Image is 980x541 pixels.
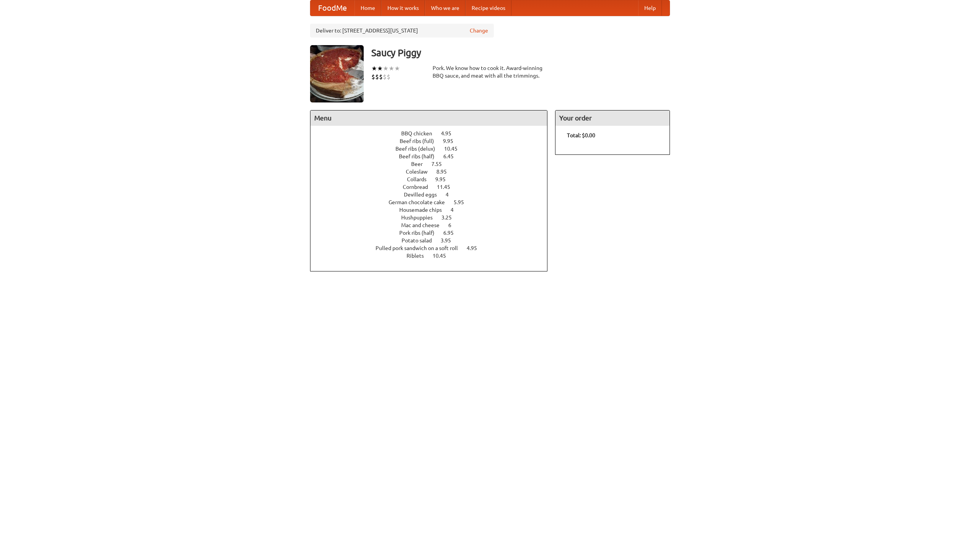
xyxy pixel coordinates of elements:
span: Beef ribs (delux) [395,146,443,152]
li: ★ [371,64,377,73]
a: Change [470,27,488,34]
li: ★ [389,64,394,73]
span: 10.45 [444,146,465,152]
span: Coleslaw [406,169,435,175]
li: $ [379,73,383,81]
span: 6 [448,222,459,228]
span: Cornbread [403,184,436,190]
span: 4.95 [441,130,459,136]
li: $ [375,73,379,81]
a: Home [354,0,381,16]
span: 6.45 [443,153,461,159]
span: 6.95 [443,230,461,236]
span: 4 [446,192,456,198]
a: Recipe videos [465,0,511,16]
span: Hushpuppies [401,214,440,221]
span: 11.45 [437,184,458,190]
a: Mac and cheese 6 [401,222,465,228]
li: $ [371,73,375,81]
span: 10.45 [433,253,454,259]
div: Pork. We know how to cook it. Award-winning BBQ sauce, and meat with all the trimmings. [433,64,547,80]
a: Hushpuppies 3.25 [401,214,466,221]
span: Pulled pork sandwich on a soft roll [376,245,465,251]
a: Who we are [425,0,465,16]
span: Riblets [407,253,431,259]
li: $ [383,73,387,81]
h3: Saucy Piggy [371,45,670,60]
span: 3.25 [441,214,459,221]
a: Pulled pork sandwich on a soft roll 4.95 [376,245,491,251]
span: Mac and cheese [401,222,447,228]
a: German chocolate cake 5.95 [389,199,478,205]
a: Pork ribs (half) 6.95 [399,230,468,236]
a: Help [638,0,662,16]
a: Beef ribs (delux) 10.45 [395,146,472,152]
a: Beef ribs (full) 9.95 [400,138,467,144]
a: Devilled eggs 4 [404,192,463,198]
h4: Your order [555,110,670,126]
img: angular.jpg [310,45,364,102]
a: BBQ chicken 4.95 [401,130,465,136]
li: $ [387,73,390,81]
span: Housemade chips [399,207,449,213]
span: German chocolate cake [389,199,452,205]
a: Riblets 10.45 [407,253,460,259]
span: BBQ chicken [401,130,440,136]
li: ★ [394,64,400,73]
span: 9.95 [443,138,461,144]
a: How it works [381,0,425,16]
a: FoodMe [310,0,354,16]
a: Beer 7.55 [411,161,456,167]
a: Coleslaw 8.95 [406,169,461,175]
span: Beef ribs (half) [399,153,442,159]
span: Collards [407,176,434,182]
a: Beef ribs (half) 6.45 [399,153,468,159]
li: ★ [383,64,389,73]
span: Pork ribs (half) [399,230,442,236]
span: 7.55 [431,161,449,167]
span: 3.95 [441,237,459,244]
span: Devilled eggs [404,192,444,198]
a: Cornbread 11.45 [403,184,464,190]
a: Housemade chips 4 [399,207,468,213]
li: ★ [377,64,383,73]
b: Total: $0.00 [567,132,595,138]
a: Potato salad 3.95 [402,237,465,244]
span: 9.95 [435,176,453,182]
span: 4 [451,207,461,213]
span: Beer [411,161,430,167]
span: 5.95 [454,199,472,205]
span: Potato salad [402,237,439,244]
div: Deliver to: [STREET_ADDRESS][US_STATE] [310,24,494,37]
h4: Menu [310,110,547,126]
span: 4.95 [467,245,485,251]
span: 8.95 [436,169,454,175]
a: Collards 9.95 [407,176,460,182]
span: Beef ribs (full) [400,138,442,144]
